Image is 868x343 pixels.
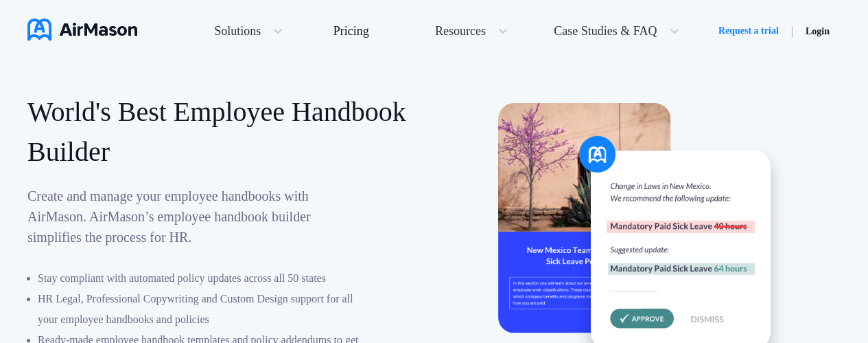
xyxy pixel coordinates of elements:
[333,19,369,43] a: Pricing
[806,26,830,36] a: Login
[791,25,793,36] span: |
[27,19,137,41] img: AirMason Logo
[38,289,364,330] li: HR Legal, Professional Copywriting and Custom Design support for all your employee handbooks and ...
[27,186,364,247] p: Create and manage your employee handbooks with AirMason. AirMason’s employee handbook builder sim...
[27,92,434,172] div: World's Best Employee Handbook Builder
[718,24,779,38] a: Request a trial
[554,25,657,37] span: Case Studies & FAQ
[214,25,261,37] span: Solutions
[435,25,486,37] span: Resources
[333,25,369,37] div: Pricing
[38,268,364,289] li: Stay compliant with automated policy updates across all 50 states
